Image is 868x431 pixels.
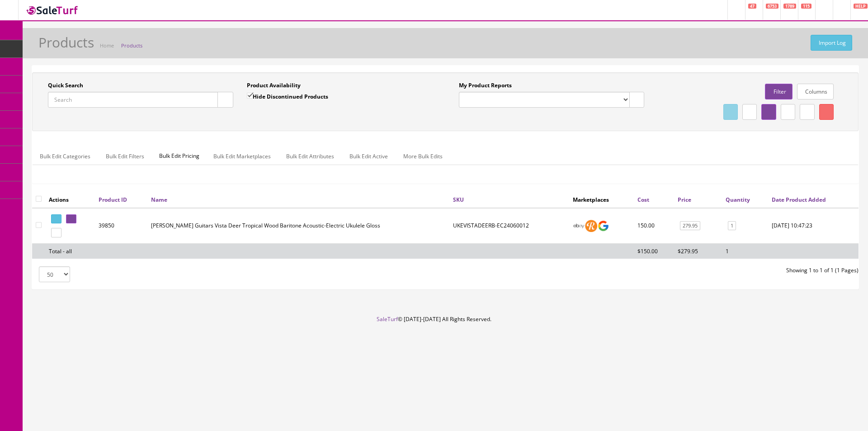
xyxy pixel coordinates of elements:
[151,196,167,204] a: Name
[449,208,569,244] td: UKEVISTADEERB-EC24060012
[765,84,792,99] a: Filter
[33,147,98,165] a: Bulk Edit Categories
[801,4,811,9] span: 115
[247,92,328,101] label: Hide Discontinued Products
[99,147,151,165] a: Bulk Edit Filters
[25,4,80,16] img: SaleTurf
[674,243,722,259] td: $279.95
[247,81,301,90] label: Product Availability
[722,243,768,259] td: 1
[728,221,736,231] a: 1
[453,196,464,204] a: SKU
[100,42,114,49] a: Home
[634,208,674,244] td: 150.00
[680,221,700,231] a: 279.95
[48,81,83,90] label: Quick Search
[569,191,634,208] th: Marketplaces
[637,196,649,204] a: Cost
[766,4,778,9] span: 6753
[152,147,206,165] span: Bulk Edit Pricing
[772,196,826,204] a: Date Product Added
[48,92,218,108] input: Search
[854,4,868,9] span: HELP
[99,196,127,204] a: Product ID
[634,243,674,259] td: $150.00
[797,84,834,99] a: Columns
[768,208,859,244] td: 2024-08-28 10:47:23
[726,196,750,204] a: Quantity
[279,147,341,165] a: Bulk Edit Attributes
[396,147,450,165] a: More Bulk Edits
[342,147,395,165] a: Bulk Edit Active
[206,147,278,165] a: Bulk Edit Marketplaces
[247,93,253,99] input: Hide Discontinued Products
[147,208,449,244] td: Luna Guitars Vista Deer Tropical Wood Baritone Acoustic-Electric Ukulele Gloss
[459,81,512,90] label: My Product Reports
[748,4,756,9] span: 47
[45,243,95,259] td: Total - all
[597,220,609,232] img: google_shopping
[678,196,691,204] a: Price
[445,266,865,275] div: Showing 1 to 1 of 1 (1 Pages)
[121,42,142,49] a: Products
[38,35,94,50] h1: Products
[45,191,95,208] th: Actions
[377,315,398,323] a: SaleTurf
[573,220,585,232] img: ebay
[811,35,852,51] a: Import Log
[783,4,796,9] span: 1789
[95,208,147,244] td: 39850
[585,220,597,232] img: reverb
